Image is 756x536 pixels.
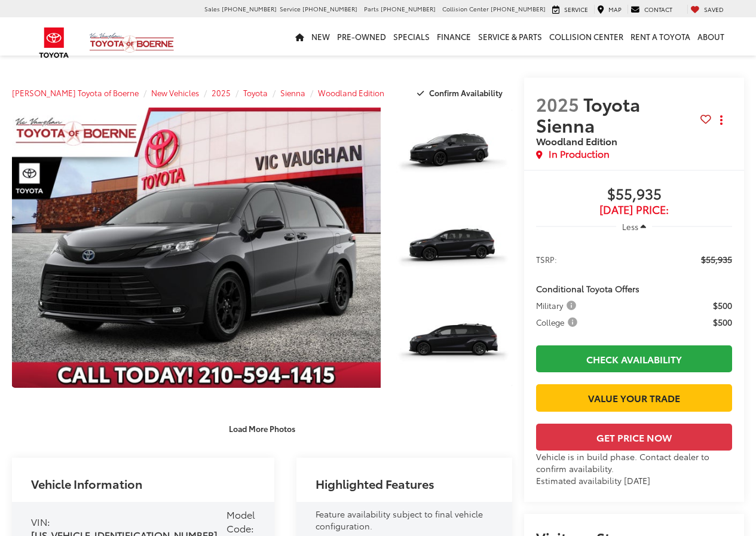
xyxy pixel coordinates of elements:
[12,108,381,388] a: Expand Photo 0
[536,91,640,137] span: Toyota Sienna
[644,5,672,14] span: Contact
[546,17,627,56] a: Collision Center
[627,17,694,56] a: Rent a Toyota
[390,17,433,56] a: Specials
[212,87,231,98] a: 2025
[393,298,514,388] img: 2025 Toyota Sienna Woodland Edition
[364,4,379,13] span: Parts
[393,106,514,197] img: 2025 Toyota Sienna Woodland Edition
[394,108,513,197] a: Expand Photo 1
[89,32,175,53] img: Vic Vaughan Toyota of Boerne
[549,147,610,161] span: In Production
[31,477,142,490] h2: Vehicle Information
[221,418,304,439] button: Load More Photos
[491,4,546,13] span: [PHONE_NUMBER]
[704,5,724,14] span: Saved
[429,87,503,98] span: Confirm Availability
[204,4,220,13] span: Sales
[713,299,732,311] span: $500
[32,23,76,62] img: Toyota
[536,316,580,328] span: College
[536,299,579,311] span: Military
[222,4,277,13] span: [PHONE_NUMBER]
[394,203,513,292] a: Expand Photo 2
[302,4,357,13] span: [PHONE_NUMBER]
[318,87,384,98] a: Woodland Edition
[536,204,732,216] span: [DATE] Price:
[536,253,557,265] span: TSRP:
[280,87,305,98] a: Sienna
[227,507,255,535] span: Model Code:
[594,5,625,14] a: Map
[694,17,728,56] a: About
[316,508,483,532] span: Feature availability subject to final vehicle configuration.
[394,299,513,388] a: Expand Photo 3
[711,110,732,131] button: Actions
[411,82,513,103] button: Confirm Availability
[616,216,652,237] button: Less
[622,221,638,232] span: Less
[564,5,588,14] span: Service
[536,424,732,451] button: Get Price Now
[280,4,301,13] span: Service
[536,316,581,328] button: College
[536,283,639,295] span: Conditional Toyota Offers
[536,91,579,117] span: 2025
[381,4,436,13] span: [PHONE_NUMBER]
[316,477,434,490] h2: Highlighted Features
[536,451,732,486] div: Vehicle is in build phase. Contact dealer to confirm availability. Estimated availability [DATE]
[433,17,475,56] a: Finance
[12,87,139,98] a: [PERSON_NAME] Toyota of Boerne
[687,5,727,14] a: My Saved Vehicles
[720,115,723,125] span: dropdown dots
[536,384,732,411] a: Value Your Trade
[701,253,732,265] span: $55,935
[442,4,489,13] span: Collision Center
[608,5,622,14] span: Map
[292,17,308,56] a: Home
[151,87,199,98] a: New Vehicles
[333,17,390,56] a: Pre-Owned
[243,87,268,98] a: Toyota
[536,345,732,372] a: Check Availability
[8,107,384,389] img: 2025 Toyota Sienna Woodland Edition
[308,17,333,56] a: New
[713,316,732,328] span: $500
[536,134,617,148] span: Woodland Edition
[536,186,732,204] span: $55,935
[393,202,514,293] img: 2025 Toyota Sienna Woodland Edition
[31,514,50,528] span: VIN:
[475,17,546,56] a: Service & Parts: Opens in a new tab
[536,299,580,311] button: Military
[549,5,591,14] a: Service
[628,5,675,14] a: Contact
